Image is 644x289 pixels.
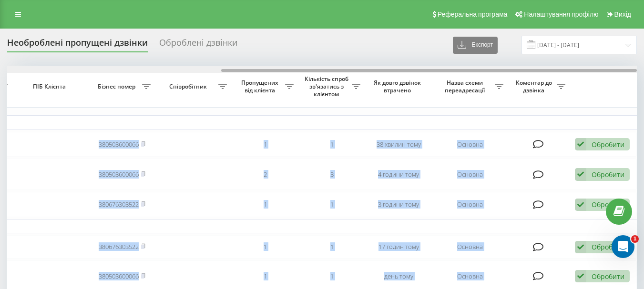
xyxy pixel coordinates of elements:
a: 380503600066 [99,140,139,149]
td: 3 години тому [365,192,432,217]
div: Обробити [592,140,624,149]
div: Обробити [592,242,624,251]
a: 380676303522 [99,242,139,251]
span: ПІБ Клієнта [20,83,81,90]
a: 380503600066 [99,170,139,179]
td: 17 годин тому [365,235,432,259]
td: 38 хвилин тому [365,132,432,157]
span: Реферальна програма [438,10,508,18]
div: Обробити [592,170,624,179]
td: 1 [298,192,365,217]
iframe: Intercom live chat [612,235,634,258]
span: Назва схеми переадресації [437,79,495,94]
td: 1 [232,192,298,217]
span: Налаштування профілю [524,10,598,18]
td: Основна [432,192,508,217]
span: Кількість спроб зв'язатись з клієнтом [303,75,352,98]
button: Експорт [453,37,498,54]
span: Коментар до дзвінка [513,79,557,94]
td: 1 [232,132,298,157]
span: Вихід [614,10,631,18]
td: Основна [432,132,508,157]
div: Необроблені пропущені дзвінки [7,38,148,52]
a: 380503600066 [99,272,139,280]
td: 2 [232,159,298,190]
a: 380676303522 [99,200,139,209]
span: Співробітник [160,83,218,90]
td: 3 [298,159,365,190]
td: Основна [432,235,508,259]
span: Бізнес номер [93,83,142,90]
td: 1 [298,132,365,157]
td: 1 [232,235,298,259]
span: Пропущених від клієнта [236,79,285,94]
td: 4 години тому [365,159,432,190]
div: Оброблені дзвінки [159,38,237,52]
div: Обробити [592,272,624,281]
td: 1 [298,235,365,259]
td: Основна [432,159,508,190]
span: 1 [631,235,639,243]
span: Як довго дзвінок втрачено [373,79,424,94]
div: Обробити [592,200,624,209]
